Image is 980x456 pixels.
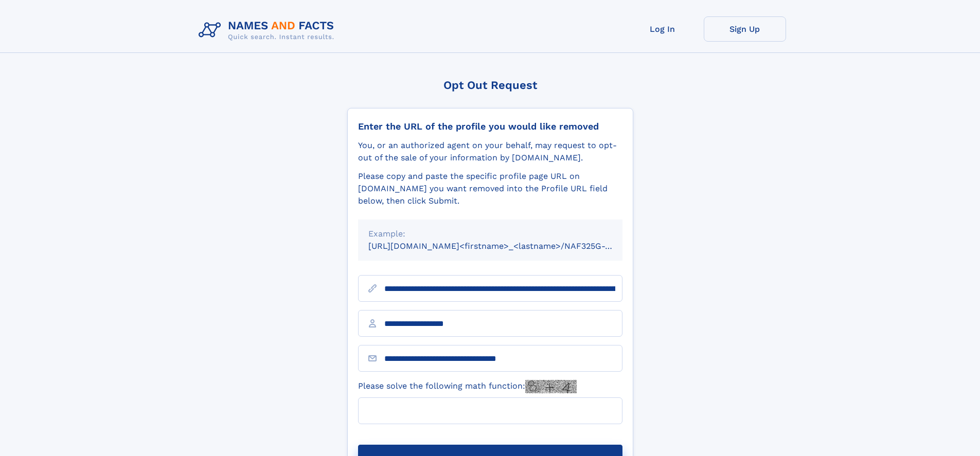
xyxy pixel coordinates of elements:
[194,16,343,44] img: Logo Names and Facts
[704,16,786,42] a: Sign Up
[621,16,704,42] a: Log In
[358,170,622,207] div: Please copy and paste the specific profile page URL on [DOMAIN_NAME] you want removed into the Pr...
[368,228,612,240] div: Example:
[347,79,633,92] div: Opt Out Request
[358,380,577,393] label: Please solve the following math function:
[368,241,642,251] small: [URL][DOMAIN_NAME]<firstname>_<lastname>/NAF325G-xxxxxxxx
[358,121,622,132] div: Enter the URL of the profile you would like removed
[358,139,622,164] div: You, or an authorized agent on your behalf, may request to opt-out of the sale of your informatio...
